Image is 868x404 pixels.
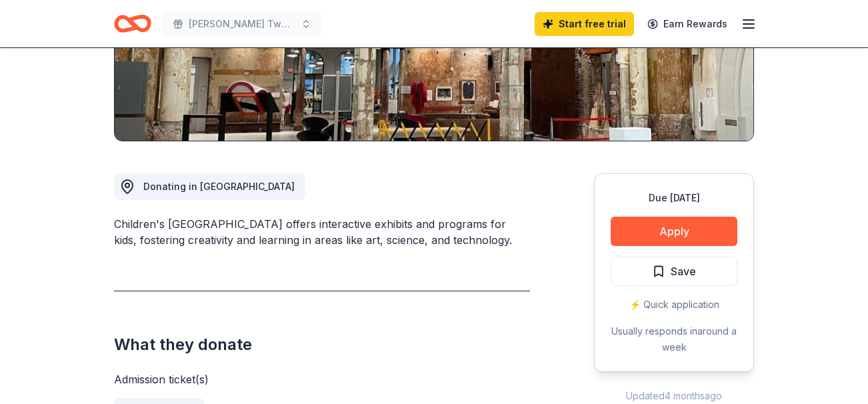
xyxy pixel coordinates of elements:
[114,8,151,39] a: Home
[639,12,735,36] a: Earn Rewards
[143,181,295,192] span: Donating in [GEOGRAPHIC_DATA]
[114,334,530,355] h2: What they donate
[611,217,737,246] button: Apply
[162,11,322,37] button: [PERSON_NAME] Twp. Middle School Dance A Thon 2026
[114,216,530,248] div: Children's [GEOGRAPHIC_DATA] offers interactive exhibits and programs for kids, fostering creativ...
[535,12,634,36] a: Start free trial
[611,323,737,355] div: Usually responds in around a week
[611,257,737,286] button: Save
[671,263,696,280] span: Save
[611,190,737,206] div: Due [DATE]
[611,297,737,313] div: ⚡️ Quick application
[189,16,295,32] span: [PERSON_NAME] Twp. Middle School Dance A Thon 2026
[114,371,530,387] div: Admission ticket(s)
[594,388,754,404] div: Updated 4 months ago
